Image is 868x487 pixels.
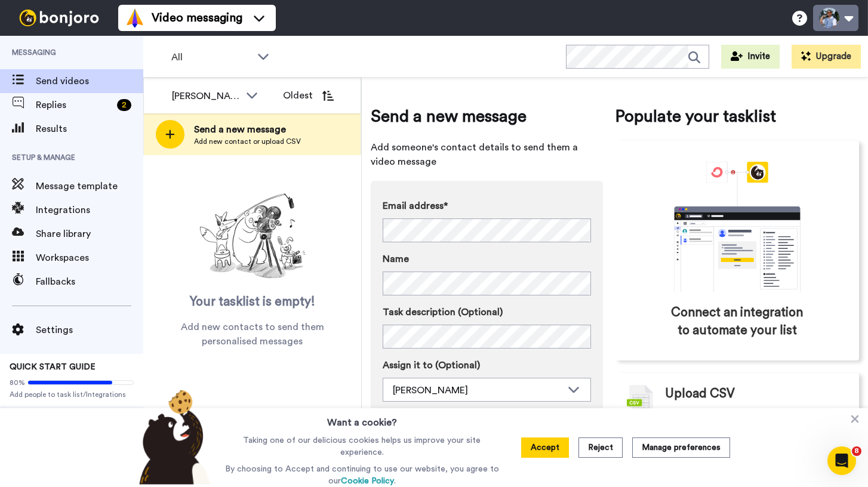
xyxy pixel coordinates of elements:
iframe: Intercom live chat [827,446,856,475]
div: animation [648,162,827,292]
label: Assign it to (Optional) [383,358,591,372]
span: Message template [36,179,143,193]
img: csv-grey.png [627,385,653,415]
span: 80% [10,378,25,387]
span: Settings [36,323,143,337]
button: Manage preferences [632,437,730,458]
button: Reject [578,437,623,458]
button: Upgrade [792,45,861,69]
span: Replies [36,98,112,112]
img: vm-color.svg [125,8,144,27]
span: 8 [852,446,861,456]
div: [PERSON_NAME] [172,89,240,103]
span: Upload CSV [665,385,735,403]
p: By choosing to Accept and continuing to use our website, you agree to our . [222,463,502,487]
span: Add people to task list/Integrations [10,390,134,399]
h3: Want a cookie? [327,408,397,430]
span: Add someone's contact details to send them a video message [371,140,603,169]
span: Add new contacts to send them personalised messages [161,320,343,349]
span: Video messaging [152,10,242,26]
img: bj-logo-header-white.svg [14,10,104,26]
span: All [171,50,251,64]
span: Add new contact or upload CSV [194,137,301,146]
div: [PERSON_NAME] [393,383,562,397]
button: Accept [521,437,569,458]
span: Integrations [36,203,143,217]
button: Invite [721,45,780,69]
span: Results [36,122,143,136]
span: Send a new message [194,122,301,137]
span: Send a new message [371,104,603,128]
span: Send videos [36,74,143,88]
div: 2 [117,99,131,111]
span: Your tasklist is empty! [190,293,315,311]
img: ready-set-action.png [193,189,312,284]
p: Taking one of our delicious cookies helps us improve your site experience. [222,434,502,458]
label: Task description (Optional) [383,305,591,319]
span: Fallbacks [36,275,143,289]
span: Connect an integration to automate your list [666,304,808,340]
a: Cookie Policy [341,477,394,485]
img: bear-with-cookie.png [128,389,217,485]
span: Share library [36,227,143,241]
button: Oldest [274,84,343,107]
span: Workspaces [36,251,143,265]
label: Email address* [383,199,591,213]
span: QUICK START GUIDE [10,363,96,371]
span: Populate your tasklist [615,104,859,128]
span: Name [383,252,409,266]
